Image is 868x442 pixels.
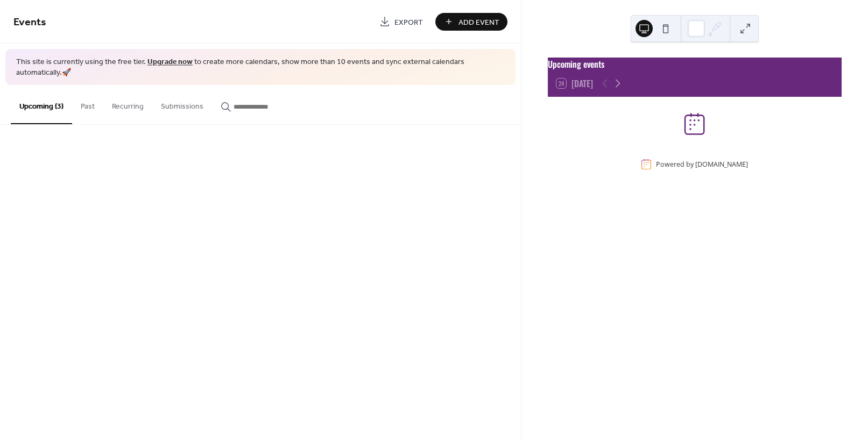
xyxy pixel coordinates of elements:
[16,57,505,78] span: This site is currently using the free tier. to create more calendars, show more than 10 events an...
[72,85,103,123] button: Past
[371,13,431,31] a: Export
[103,85,152,123] button: Recurring
[435,13,507,31] button: Add Event
[11,85,72,124] button: Upcoming (3)
[13,12,46,33] span: Events
[695,160,748,169] a: [DOMAIN_NAME]
[458,17,499,28] span: Add Event
[656,160,748,169] div: Powered by
[548,58,842,70] div: Upcoming events
[394,17,423,28] span: Export
[152,85,212,123] button: Submissions
[147,55,193,69] a: Upgrade now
